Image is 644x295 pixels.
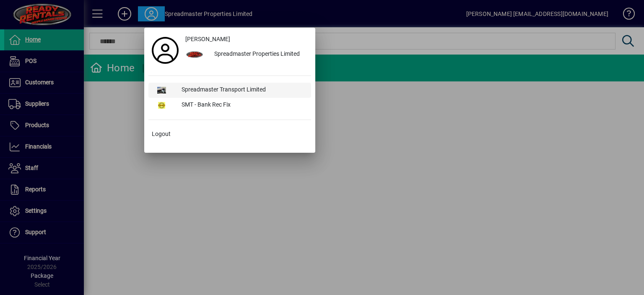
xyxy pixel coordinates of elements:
span: Logout [152,130,171,138]
button: Spreadmaster Properties Limited [182,47,311,62]
div: Spreadmaster Properties Limited [208,47,311,62]
a: [PERSON_NAME] [182,32,311,47]
button: SMT - Bank Rec Fix [148,98,311,113]
a: Profile [148,43,182,58]
button: Logout [148,127,311,142]
button: Spreadmaster Transport Limited [148,83,311,98]
div: Spreadmaster Transport Limited [175,83,311,98]
div: SMT - Bank Rec Fix [175,98,311,113]
span: [PERSON_NAME] [185,35,230,44]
